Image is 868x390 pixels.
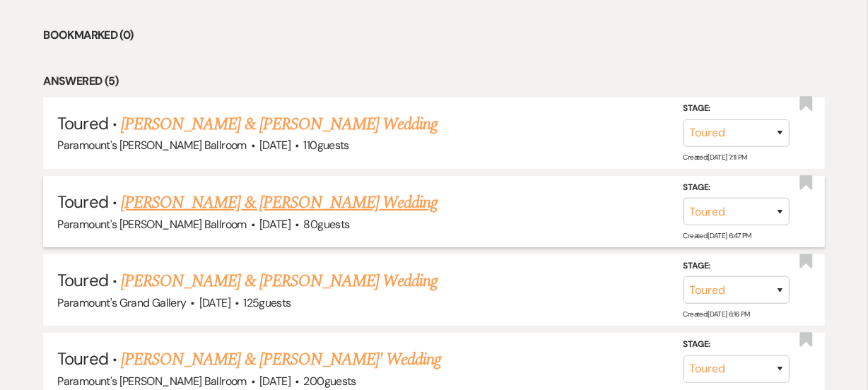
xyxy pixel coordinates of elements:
a: [PERSON_NAME] & [PERSON_NAME] Wedding [121,268,438,294]
span: Paramount's [PERSON_NAME] Ballroom [57,374,246,389]
span: Paramount's [PERSON_NAME] Ballroom [57,217,246,232]
a: [PERSON_NAME] & [PERSON_NAME] Wedding [121,112,438,137]
span: Created: [DATE] 7:11 PM [684,153,747,162]
span: [DATE] [259,374,291,389]
label: Stage: [684,179,790,195]
a: [PERSON_NAME] & [PERSON_NAME] Wedding [121,190,438,215]
span: 125 guests [243,295,291,310]
span: 110 guests [304,138,349,153]
li: Answered (5) [43,72,824,90]
span: [DATE] [199,295,230,310]
label: Stage: [684,259,790,274]
span: Toured [57,269,107,291]
label: Stage: [684,337,790,353]
li: Bookmarked (0) [43,26,824,45]
span: Paramount's Grand Gallery [57,295,186,310]
span: Paramount's [PERSON_NAME] Ballroom [57,138,246,153]
label: Stage: [684,101,790,117]
span: 80 guests [304,217,350,232]
span: Created: [DATE] 6:16 PM [684,309,750,319]
span: 200 guests [304,374,356,389]
span: Toured [57,348,107,370]
span: [DATE] [259,217,291,232]
span: [DATE] [259,138,291,153]
span: Created: [DATE] 6:47 PM [684,231,751,240]
span: Toured [57,112,107,134]
a: [PERSON_NAME] & [PERSON_NAME]' Wedding [121,347,442,372]
span: Toured [57,191,107,213]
